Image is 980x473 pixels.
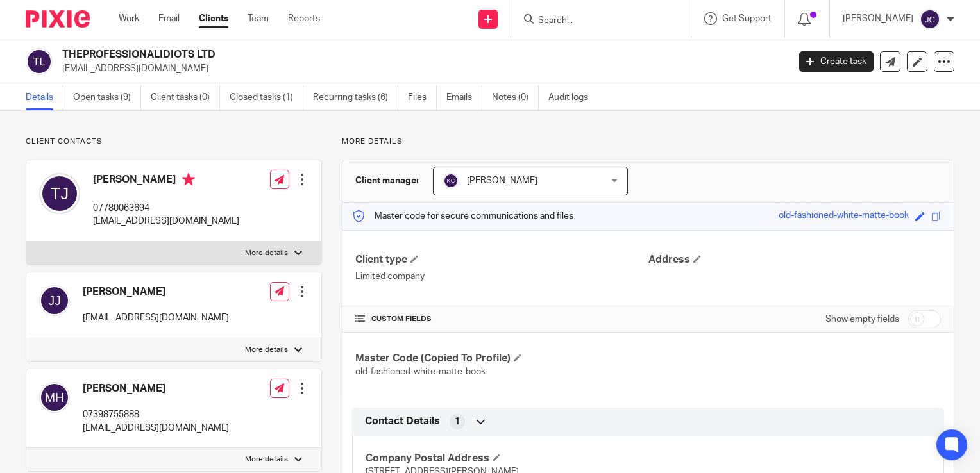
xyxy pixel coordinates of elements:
[73,85,141,110] a: Open tasks (9)
[548,85,598,110] a: Audit logs
[825,313,899,326] label: Show empty fields
[843,12,913,25] p: [PERSON_NAME]
[537,15,652,27] input: Search
[799,51,874,72] a: Create task
[119,12,139,25] a: Work
[288,12,320,25] a: Reports
[352,210,573,222] p: Master code for secure communications and files
[93,215,239,228] p: [EMAIL_ADDRESS][DOMAIN_NAME]
[355,270,648,283] p: Limited company
[245,345,288,355] p: More details
[355,367,486,376] span: old-fashioned-white-matte-book
[492,85,539,110] a: Notes (0)
[93,202,239,215] p: 07780063694
[779,209,909,224] div: old-fashioned-white-matte-book
[199,12,228,25] a: Clients
[158,12,180,25] a: Email
[83,382,229,395] h4: [PERSON_NAME]
[245,248,288,258] p: More details
[26,10,90,28] img: Pixie
[722,14,772,23] span: Get Support
[62,62,780,75] p: [EMAIL_ADDRESS][DOMAIN_NAME]
[408,85,437,110] a: Files
[443,173,459,188] img: svg%3E
[39,173,80,214] img: svg%3E
[26,85,63,110] a: Details
[446,85,482,110] a: Emails
[248,12,269,25] a: Team
[39,285,70,316] img: svg%3E
[355,314,648,324] h4: CUSTOM FIELDS
[467,176,537,185] span: [PERSON_NAME]
[151,85,220,110] a: Client tasks (0)
[245,454,288,465] p: More details
[230,85,303,110] a: Closed tasks (1)
[355,174,420,187] h3: Client manager
[62,48,636,62] h2: THEPROFESSIONALIDIOTS LTD
[83,408,229,421] p: 07398755888
[355,352,648,365] h4: Master Code (Copied To Profile)
[26,48,53,75] img: svg%3E
[355,253,648,267] h4: Client type
[83,422,229,435] p: [EMAIL_ADDRESS][DOMAIN_NAME]
[26,137,322,147] p: Client contacts
[342,137,954,147] p: More details
[313,85,398,110] a: Recurring tasks (6)
[366,452,648,465] h4: Company Postal Address
[920,9,940,29] img: svg%3E
[93,173,239,189] h4: [PERSON_NAME]
[365,415,440,428] span: Contact Details
[182,173,195,186] i: Primary
[39,382,70,413] img: svg%3E
[83,311,229,324] p: [EMAIL_ADDRESS][DOMAIN_NAME]
[648,253,941,267] h4: Address
[455,415,460,428] span: 1
[83,285,229,299] h4: [PERSON_NAME]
